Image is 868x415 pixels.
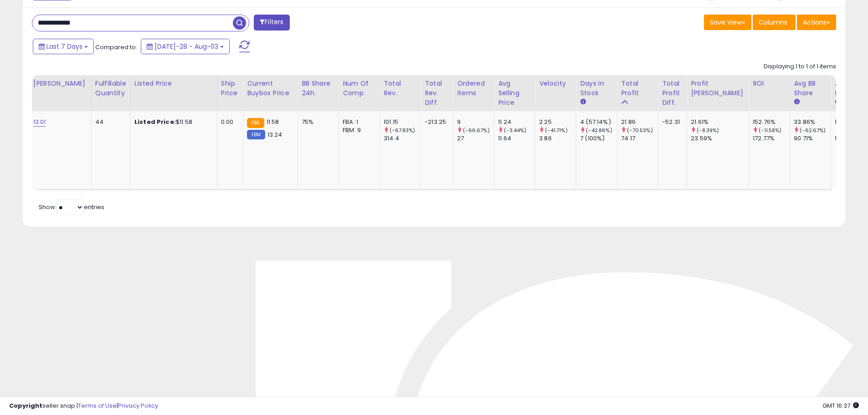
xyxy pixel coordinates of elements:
span: Show: entries [39,203,104,211]
div: FBA: 1 [343,118,373,126]
div: Velocity [539,79,572,88]
div: 11.64 [498,134,535,143]
div: 75% [302,118,332,126]
div: Avg Win Price [835,79,868,98]
span: Last 7 Days [46,42,82,51]
div: Displaying 1 to 1 of 1 items [764,62,836,71]
div: 314.4 [384,134,421,143]
div: 11.24 [498,118,535,126]
small: (-8.39%) [697,127,719,134]
div: 44 [95,118,123,126]
small: (-11.58%) [759,127,781,134]
div: 3.86 [539,134,576,143]
span: 13.24 [267,130,282,139]
div: Profit [PERSON_NAME] [691,79,745,98]
div: 172.77% [753,134,790,143]
small: Avg BB Share. [794,98,799,106]
small: FBA [247,118,264,128]
div: Days In Stock [580,79,613,98]
span: Columns [759,18,787,27]
div: Ship Price [221,79,239,98]
div: 21.61% [691,118,749,126]
div: 23.59% [691,134,749,143]
div: BB Share 24h. [302,79,335,98]
div: 90.71% [794,134,831,143]
small: (-41.71%) [545,127,567,134]
b: Listed Price: [134,118,176,126]
div: 27 [457,134,494,143]
small: Days In Stock. [580,98,586,106]
div: -52.31 [662,118,680,126]
div: 4 (57.14%) [580,118,617,126]
span: [DATE]-28 - Aug-03 [154,42,218,51]
small: (-3.44%) [504,127,526,134]
div: -213.25 [425,118,446,126]
div: ROI [753,79,786,88]
div: Total Profit [621,79,654,98]
small: (-67.83%) [390,127,415,134]
div: 2.25 [539,118,576,126]
div: Total Rev. [384,79,417,98]
div: Total Rev. Diff. [425,79,449,108]
div: Fulfillable Quantity [95,79,127,98]
small: (-42.86%) [586,127,612,134]
div: 7 (100%) [580,134,617,143]
div: Num of Comp. [343,79,376,98]
div: 0.00 [221,118,236,126]
div: Ordered Items [457,79,490,98]
small: (-66.67%) [463,127,489,134]
small: (-70.53%) [627,127,652,134]
button: Save View [704,15,751,30]
small: (-62.67%) [800,127,826,134]
div: 152.76% [753,118,790,126]
div: 101.15 [384,118,421,126]
small: Avg Win Price. [835,98,840,106]
div: Avg BB Share [794,79,827,98]
button: Columns [753,15,796,30]
div: 33.86% [794,118,831,126]
div: Avg Selling Price [498,79,531,108]
button: [DATE]-28 - Aug-03 [141,39,230,54]
span: Compared to: [95,43,137,51]
div: Current Buybox Price [247,79,294,98]
div: $11.58 [134,118,210,126]
small: FBM [247,130,265,139]
div: 9 [457,118,494,126]
div: FBM: 9 [343,126,373,134]
span: 11.58 [267,118,279,126]
button: Actions [797,15,836,30]
div: [PERSON_NAME] [33,79,87,88]
button: Last 7 Days [33,39,94,54]
button: Filters [254,15,289,31]
a: 13.01 [33,118,46,127]
div: 74.17 [621,134,658,143]
div: Total Profit Diff. [662,79,683,108]
div: 21.86 [621,118,658,126]
div: Listed Price [134,79,213,88]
